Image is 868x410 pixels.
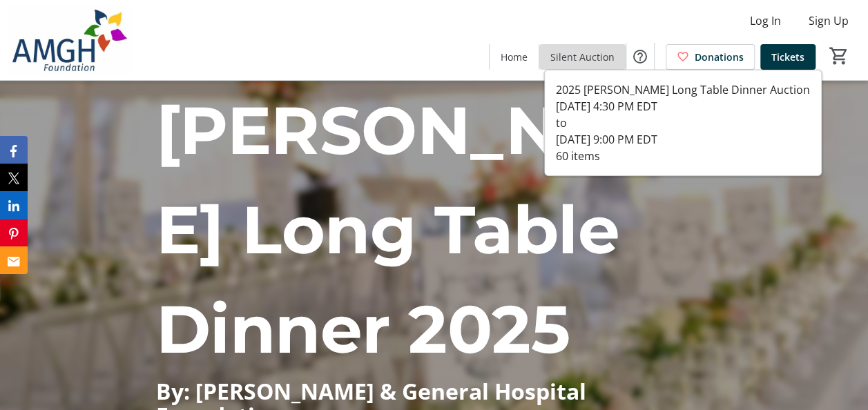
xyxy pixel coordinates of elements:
a: Tickets [760,44,816,70]
div: 2025 [PERSON_NAME] Long Table Dinner Auction [556,81,810,98]
div: to [556,115,810,131]
button: Sign Up [798,10,860,32]
span: Silent Auction [550,50,615,64]
span: Home [501,50,528,64]
span: Tickets [771,50,804,64]
button: Log In [739,10,792,32]
img: Alexandra Marine & General Hospital Foundation's Logo [8,6,131,75]
span: Log In [750,12,781,29]
a: Silent Auction [539,44,626,70]
div: [DATE] 4:30 PM EDT [556,98,810,115]
a: Donations [666,44,755,70]
span: Sign Up [809,12,849,29]
span: [PERSON_NAME] Long Table Dinner 2025 [155,90,673,369]
button: Cart [827,43,851,68]
a: Home [490,44,539,70]
button: Help [626,43,654,70]
div: [DATE] 9:00 PM EDT [556,131,810,148]
div: 60 items [556,148,810,164]
span: Donations [695,50,744,64]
